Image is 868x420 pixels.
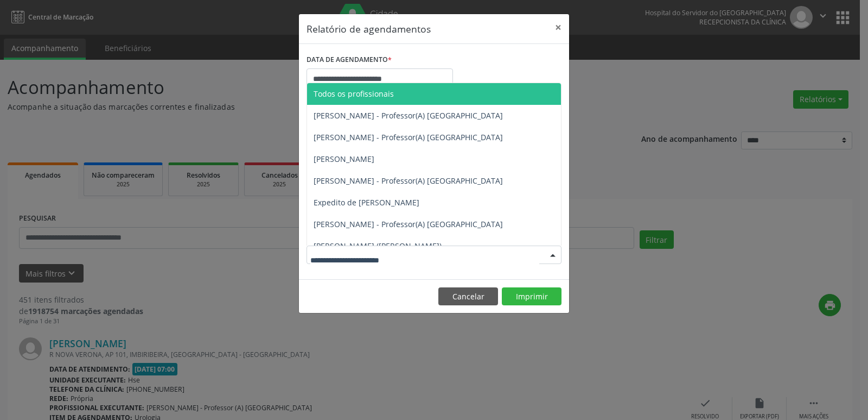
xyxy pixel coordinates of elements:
span: [PERSON_NAME] ([PERSON_NAME]) [314,241,442,251]
span: [PERSON_NAME] - Professor(A) [GEOGRAPHIC_DATA] [314,110,503,121]
span: [PERSON_NAME] - Professor(A) [GEOGRAPHIC_DATA] [314,219,503,229]
span: [PERSON_NAME] - Professor(A) [GEOGRAPHIC_DATA] [314,132,503,142]
span: [PERSON_NAME] [314,154,374,164]
span: Expedito de [PERSON_NAME] [314,197,419,208]
button: Imprimir [502,287,561,306]
label: DATA DE AGENDAMENTO [307,52,392,68]
h5: Relatório de agendamentos [307,22,431,36]
button: Cancelar [438,287,498,306]
span: Todos os profissionais [314,89,394,99]
span: [PERSON_NAME] - Professor(A) [GEOGRAPHIC_DATA] [314,175,503,186]
button: Close [547,14,569,41]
